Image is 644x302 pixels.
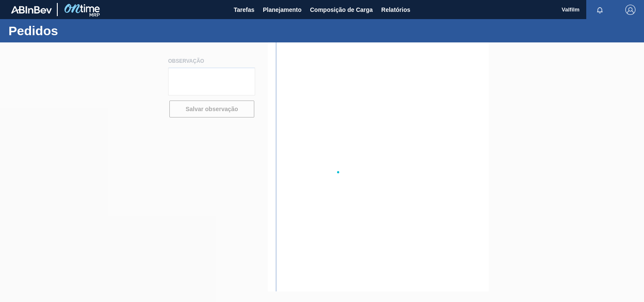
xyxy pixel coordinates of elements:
[310,5,373,15] span: Composição de Carga
[586,4,613,16] button: Notificações
[625,5,636,15] img: Logout
[11,6,52,14] img: TNhmsLtSVTkK8tSr43FrP2fwEKptu5GPRR3wAAAABJRU5ErkJggg==
[263,5,301,15] span: Planejamento
[233,5,254,15] span: Tarefas
[8,26,159,36] h1: Pedidos
[381,5,410,15] span: Relatórios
